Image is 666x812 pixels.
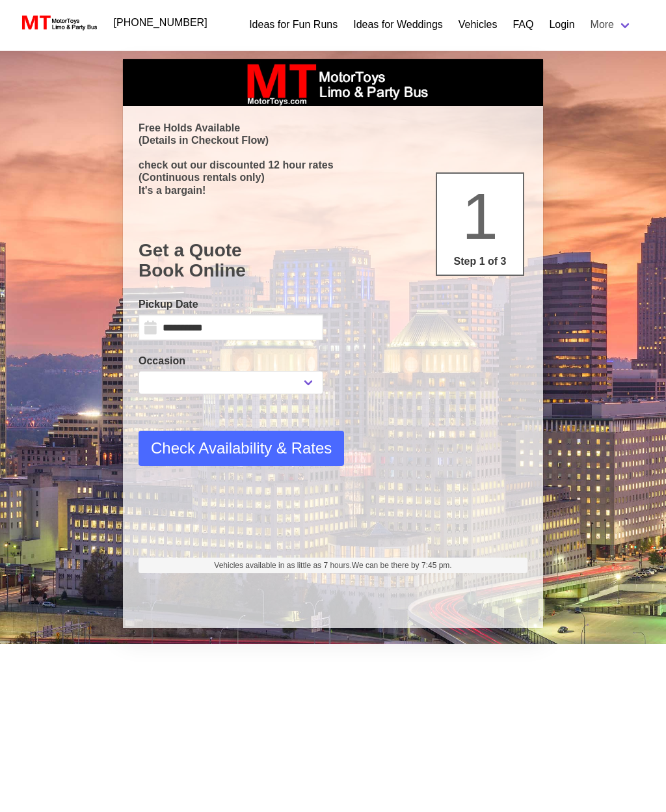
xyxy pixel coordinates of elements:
p: Free Holds Available [139,122,527,134]
span: Vehicles available in as little as 7 hours. [214,560,451,571]
h1: Get a Quote Book Online [139,240,527,281]
img: box_logo_brand.jpeg [235,59,431,106]
p: check out our discounted 12 hour rates [139,159,527,171]
button: Check Availability & Rates [139,431,344,466]
span: 1 [462,180,498,252]
span: Check Availability & Rates [151,437,332,460]
img: MotorToys Logo [18,14,98,32]
a: Ideas for Weddings [353,17,443,33]
a: Login [549,17,574,33]
a: Ideas for Fun Runs [249,17,338,33]
p: It's a bargain! [139,184,527,196]
a: FAQ [513,17,533,33]
p: Step 1 of 3 [442,254,518,269]
a: More [583,12,640,38]
p: (Details in Checkout Flow) [139,134,527,146]
span: We can be there by 7:45 pm. [352,561,452,570]
label: Occasion [139,353,323,369]
p: (Continuous rentals only) [139,171,527,183]
a: [PHONE_NUMBER] [106,10,215,36]
label: Pickup Date [139,297,323,312]
a: Vehicles [459,17,498,33]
